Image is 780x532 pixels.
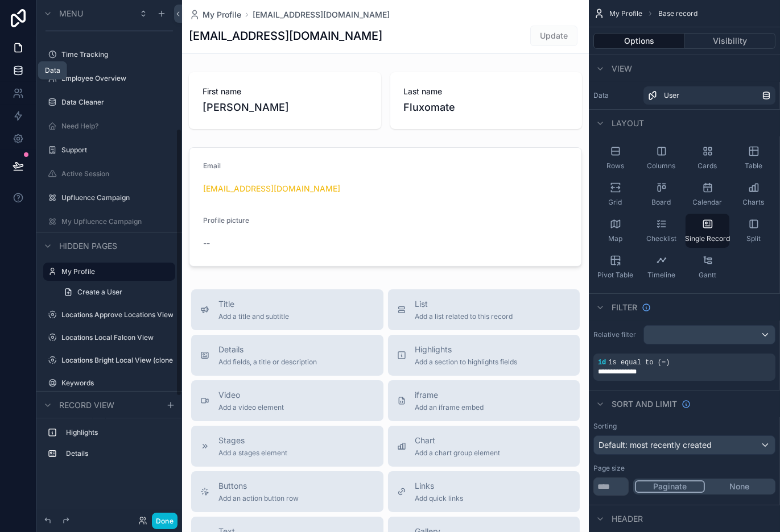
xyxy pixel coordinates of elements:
[647,271,675,280] span: Timeline
[606,161,624,171] span: Rows
[686,214,729,248] button: Single Record
[61,333,173,342] label: Locations Local Falcon View
[61,193,173,202] label: Upfluence Campaign
[609,9,642,18] span: My Profile
[61,356,173,365] label: Locations Bright Local View (clone)
[732,141,775,175] button: Table
[189,9,241,20] a: My Profile
[652,198,671,207] span: Board
[745,161,762,171] span: Table
[593,422,617,431] label: Sorting
[686,250,729,284] button: Gantt
[598,359,606,367] span: id
[593,435,775,455] button: Default: most recently created
[593,330,639,339] label: Relative filter
[658,9,698,18] span: Base record
[612,398,677,410] span: Sort And Limit
[593,177,637,211] button: Grid
[612,302,637,313] span: Filter
[203,9,241,20] span: My Profile
[61,217,173,226] label: My Upfluence Campaign
[639,177,683,211] button: Board
[593,33,685,49] button: Options
[608,234,622,243] span: Map
[77,288,122,297] span: Create a User
[593,250,637,284] button: Pivot Table
[699,271,716,280] span: Gantt
[685,33,776,49] button: Visibility
[609,198,622,207] span: Grid
[693,198,723,207] span: Calendar
[36,418,182,474] div: scrollable content
[743,198,765,207] span: Charts
[746,234,761,243] span: Split
[59,240,117,252] span: Hidden pages
[61,50,173,59] label: Time Tracking
[61,379,173,388] label: Keywords
[593,141,637,175] button: Rows
[189,28,382,44] h1: [EMAIL_ADDRESS][DOMAIN_NAME]
[646,234,676,243] span: Checklist
[61,98,173,107] label: Data Cleaner
[593,91,639,100] label: Data
[686,177,729,211] button: Calendar
[59,400,114,411] span: Record view
[61,146,173,155] label: Support
[61,74,173,83] label: Employee Overview
[647,161,676,171] span: Columns
[639,250,683,284] button: Timeline
[732,177,775,211] button: Charts
[639,214,683,248] button: Checklist
[643,86,775,105] a: User
[612,513,643,525] span: Header
[57,283,175,301] a: Create a User
[639,141,683,175] button: Columns
[253,9,390,20] a: [EMAIL_ADDRESS][DOMAIN_NAME]
[732,214,775,248] button: Split
[45,66,60,75] div: Data
[685,234,730,243] span: Single Record
[61,169,173,178] label: Active Session
[152,513,178,529] button: Done
[61,267,168,276] label: My Profile
[59,8,83,19] span: Menu
[612,118,644,129] span: Layout
[612,63,632,74] span: View
[635,480,705,493] button: Paginate
[61,310,173,319] label: Locations Approve Locations View
[593,464,625,473] label: Page size
[597,271,633,280] span: Pivot Table
[599,440,712,450] span: Default: most recently created
[61,122,173,131] label: Need Help?
[66,449,171,458] label: Details
[686,141,729,175] button: Cards
[664,91,679,100] span: User
[66,428,171,437] label: Highlights
[593,214,637,248] button: Map
[705,480,774,493] button: None
[698,161,717,171] span: Cards
[608,359,670,367] span: is equal to (=)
